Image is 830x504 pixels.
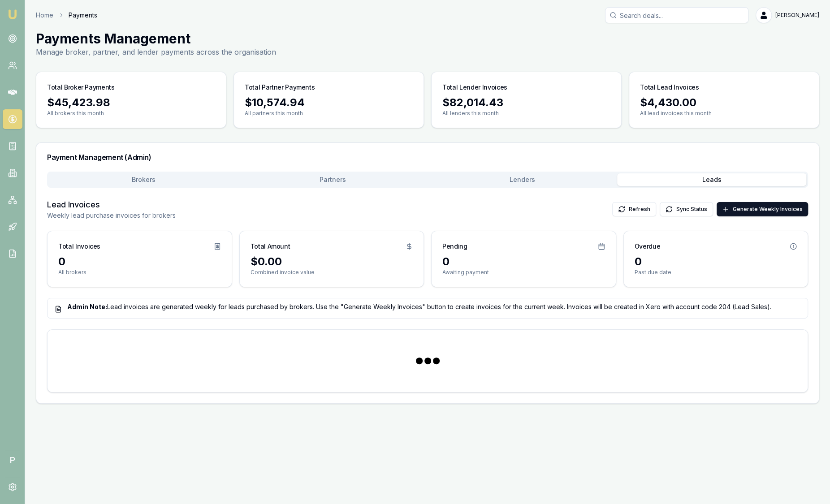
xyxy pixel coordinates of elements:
h3: Lead Invoices [47,198,176,211]
p: All brokers [58,269,221,276]
h3: Pending [442,242,467,251]
div: $0.00 [251,254,413,269]
button: Refresh [612,202,656,216]
p: Combined invoice value [251,269,413,276]
span: [PERSON_NAME] [775,12,819,19]
p: All brokers this month [47,110,215,117]
img: emu-icon-u.png [7,9,18,20]
button: Partners [238,173,428,186]
h3: Total Invoices [58,242,100,251]
button: Lenders [428,173,617,186]
span: Payments [69,11,97,20]
div: $4,430.00 [640,95,808,110]
h3: Payment Management (Admin) [47,154,808,161]
div: 0 [442,254,605,269]
h3: Overdue [635,242,661,251]
div: 0 [58,254,221,269]
button: Brokers [49,173,238,186]
p: Weekly lead purchase invoices for brokers [47,211,176,220]
h1: Payments Management [36,30,276,47]
div: $82,014.43 [442,95,610,110]
h3: Total Lead Invoices [640,83,699,92]
div: $45,423.98 [47,95,215,110]
h3: Total Amount [251,242,290,251]
div: Lead invoices are generated weekly for leads purchased by brokers. Use the "Generate Weekly Invoi... [55,302,800,311]
p: All partners this month [245,110,413,117]
div: $10,574.94 [245,95,413,110]
span: P [3,450,22,470]
h3: Total Lender Invoices [442,83,507,92]
input: Search deals [605,7,748,23]
p: All lenders this month [442,110,610,117]
p: Past due date [635,269,797,276]
button: Sync Status [660,202,713,216]
p: All lead invoices this month [640,110,808,117]
div: 0 [635,254,797,269]
a: Home [36,11,53,20]
strong: Admin Note: [67,303,107,310]
button: Generate Weekly Invoices [717,202,808,216]
h3: Total Broker Payments [47,83,115,92]
button: Leads [617,173,807,186]
p: Manage broker, partner, and lender payments across the organisation [36,47,276,57]
h3: Total Partner Payments [245,83,315,92]
nav: breadcrumb [36,11,97,20]
p: Awaiting payment [442,269,605,276]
